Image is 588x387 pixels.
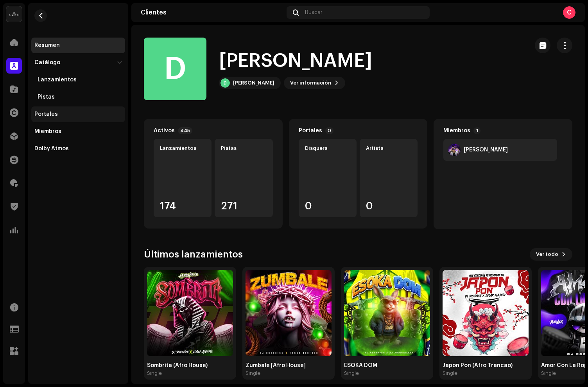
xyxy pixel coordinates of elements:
[31,89,125,105] re-m-nav-item: Pistas
[325,127,333,134] p-badge: 0
[344,270,430,356] img: 2615d979-b3ff-45a0-8ab9-d933e7d90922
[246,370,260,376] div: Single
[147,370,162,376] div: Single
[246,362,332,369] div: Zumbale [Afro House]
[305,145,350,151] div: Disquera
[366,145,411,151] div: Artista
[284,77,345,89] button: Ver información
[219,49,372,74] h1: [PERSON_NAME]
[31,38,125,53] re-m-nav-item: Resumen
[443,362,529,369] div: Japon Pon (Afro Trancao)
[464,147,508,153] div: Everal Potella
[305,9,323,16] span: Buscar
[38,94,55,100] div: Pistas
[536,247,558,262] span: Ver todo
[221,145,266,151] div: Pistas
[233,80,274,86] div: [PERSON_NAME]
[448,144,461,156] img: 39c5dd10-52a8-4342-9200-1721728ae0b9
[31,141,125,157] re-m-nav-item: Dolby Atmos
[443,128,470,134] div: Miembros
[144,38,206,100] div: D
[34,128,61,135] div: Miembros
[31,72,125,88] re-m-nav-item: Lanzamientos
[34,42,60,49] div: Resumen
[443,370,457,376] div: Single
[147,270,233,356] img: d0ac2082-ced3-4cfe-bc49-b2872428b613
[541,370,556,376] div: Single
[299,128,322,134] div: Portales
[154,128,175,134] div: Activos
[141,9,283,16] div: Clientes
[6,6,22,22] img: 02a7c2d3-3c89-4098-b12f-2ff2945c95ee
[290,75,331,91] span: Ver información
[160,145,205,151] div: Lanzamientos
[34,111,58,117] div: Portales
[530,248,572,261] button: Ver todo
[473,127,480,134] p-badge: 1
[563,6,575,19] div: C
[178,127,192,134] p-badge: 445
[246,270,332,356] img: 7b2db25b-23e4-4c6c-a741-a24759775c6c
[34,146,69,152] div: Dolby Atmos
[31,106,125,122] re-m-nav-item: Portales
[31,124,125,139] re-m-nav-item: Miembros
[344,370,359,376] div: Single
[443,270,529,356] img: 110f6cdd-c162-4ca6-b32f-5e9994961f8c
[344,362,430,369] div: ESOKA DOM
[220,78,230,88] div: D
[144,248,243,261] h3: Últimos lanzamientos
[31,55,125,105] re-m-nav-dropdown: Catálogo
[34,59,60,66] div: Catálogo
[147,362,233,369] div: Sombrita (Afro House)
[38,77,77,83] div: Lanzamientos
